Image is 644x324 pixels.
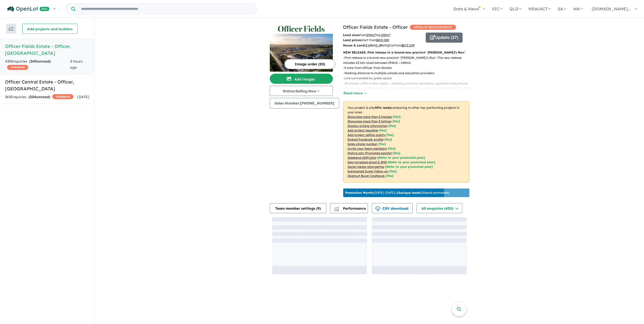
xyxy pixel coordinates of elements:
[388,147,395,150] span: [ Yes ]
[376,38,389,42] u: $ 415,000
[388,160,435,164] span: [Refer to your promoted plan]
[393,115,400,119] span: [ Yes ]
[22,24,78,34] button: Add projects and builders
[393,119,400,123] span: [ Yes ]
[77,95,89,99] span: [DATE]
[417,203,462,213] button: All enquiries (430)
[347,133,385,137] u: Add project selling-points
[343,101,469,182] p: Your project is only comparing to other top-performing projects in your area: - - - - - - - - - -...
[372,203,413,213] button: CSV download
[29,59,51,64] strong: ( unread)
[52,94,73,99] span: CASHBACK
[347,119,391,123] u: Showcase more than 3 listings
[270,74,333,84] button: Add images
[345,191,374,195] b: Promotion Month:
[343,81,473,91] p: - 18 schools within a 5km radius - including primary, secondary, specialist and private schools s...
[335,206,366,211] span: Performance
[374,33,376,36] sup: 2
[70,59,83,70] span: 2 hours ago
[385,165,433,169] span: [Refer to your promoted plan]
[343,38,361,42] b: Land prices
[347,128,378,132] u: Add project headline
[343,43,365,47] b: House & Land:
[343,76,473,81] p: - Live surrounded by green space
[5,43,89,57] h5: Officer Fields Estate - Officer , [GEOGRAPHIC_DATA]
[270,24,333,72] a: Officer Fields Estate - Officer LogoOfficer Fields Estate - Officer
[347,138,383,141] u: Embed Facebook profile
[343,24,408,30] a: Officer Fields Estate - Officer
[347,165,384,169] u: Social media retargeting
[270,203,326,213] button: Team member settings (9)
[347,174,385,178] u: OpenLot Buyer Cashback
[376,43,380,47] u: 2-3
[5,78,89,92] h5: Officer Central Estate - Officer , [GEOGRAPHIC_DATA]
[5,59,70,71] div: 430 Enquir ies
[343,38,422,43] p: start from
[347,147,387,150] u: Invite your team members
[284,59,335,69] button: Image order (20)
[389,169,397,173] span: [Yes]
[343,90,367,96] button: Read more
[389,124,396,128] span: [ Yes ]
[347,156,376,159] u: Weekend eDM slots
[396,191,420,195] b: 12 unique leads
[347,151,392,155] u: Native ads (Promoted estate)
[334,206,339,209] img: line-chart.svg
[270,98,339,109] button: Sales Number:[PHONE_NUMBER]
[330,203,368,213] button: Performance
[343,33,422,38] p: from
[347,124,387,128] u: Display pricing information
[270,86,333,96] button: Status:Selling Now
[387,43,389,47] u: 2
[401,43,415,47] u: $ 672,209
[386,174,393,178] span: [Yes]
[379,142,386,146] span: [ Yes ]
[343,50,469,55] p: NEW RELEASE: First release in a brand-new precinct: ‘[PERSON_NAME]’s Run’.
[29,95,50,99] strong: ( unread)
[389,33,390,36] sup: 2
[379,128,387,132] span: [ Yes ]
[76,4,256,14] input: Try estate name, suburb, builder or developer
[410,25,456,30] span: OPENLOT $ 200 CASHBACK
[378,156,425,159] span: [Refer to your promoted plan]
[317,206,319,211] span: 9
[386,133,394,137] span: [ Yes ]
[7,6,49,12] img: Openlot PRO Logo White
[343,43,422,48] p: Bed Bath Car from
[7,65,28,70] span: CASHBACK
[347,169,388,173] u: Automated buyer follow-up
[393,151,400,155] span: [Yes]
[365,43,370,47] u: 3-6
[347,115,392,119] u: Showcase more than 3 images
[376,33,390,37] span: to
[345,191,449,195] p: [DATE] - [DATE] - ( 15 leads estimated)
[5,94,73,100] div: 363 Enquir ies
[375,106,391,110] b: 95 % ready
[272,26,331,32] img: Officer Fields Estate - Officer Logo
[343,33,359,37] b: Land sizes
[375,206,380,211] img: download icon
[379,33,390,37] u: 1,000 m
[343,55,473,66] p: - First release in a brand-new precinct: ‘[PERSON_NAME]’s Run’. This new release includes 22 lots...
[343,65,473,70] p: - 5 mins from Officer Train Station
[385,138,392,141] span: [ Yes ]
[9,27,14,31] img: sort.svg
[334,208,339,211] img: bar-chart.svg
[347,160,387,164] u: Geo-targeted email & SMS
[347,142,377,146] u: Sales phone number
[270,34,333,72] img: Officer Fields Estate - Officer
[366,33,376,37] u: 294 m
[343,71,473,76] p: - Walking distance to multiple schools and education providers
[30,95,36,99] span: 204
[426,33,463,43] button: Update (27)
[592,6,631,11] span: [DOMAIN_NAME]...
[31,59,37,64] span: 349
